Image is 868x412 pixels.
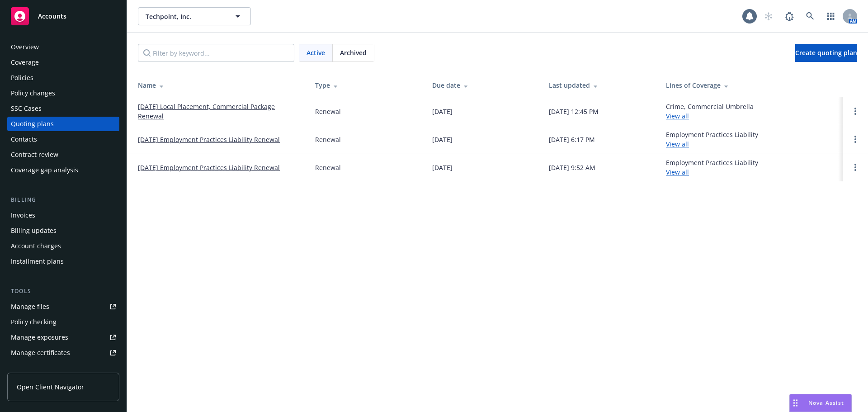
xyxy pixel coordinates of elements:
[146,12,224,21] span: Techpoint, Inc.
[307,48,325,57] span: Active
[666,130,758,149] div: Employment Practices Liability
[11,132,37,147] div: Contacts
[808,399,844,407] span: Nova Assist
[7,132,119,147] a: Contacts
[7,346,119,360] a: Manage certificates
[7,239,119,253] a: Account charges
[7,287,119,296] div: Tools
[315,81,418,90] div: Type
[432,107,453,116] div: [DATE]
[11,346,70,360] div: Manage certificates
[11,299,49,314] div: Manage files
[315,107,341,116] div: Renewal
[138,163,280,172] a: [DATE] Employment Practices Liability Renewal
[11,208,35,223] div: Invoices
[7,223,119,238] a: Billing updates
[850,106,861,117] a: Open options
[11,71,33,85] div: Policies
[780,7,798,25] a: Report a Bug
[138,7,251,25] button: Techpoint, Inc.
[549,81,651,90] div: Last updated
[432,135,453,144] div: [DATE]
[7,330,119,345] a: Manage exposures
[17,382,84,392] span: Open Client Navigator
[666,102,754,121] div: Crime, Commercial Umbrella
[432,163,453,172] div: [DATE]
[340,48,367,57] span: Archived
[138,81,301,90] div: Name
[795,48,857,57] span: Create quoting plan
[549,107,599,116] div: [DATE] 12:45 PM
[315,163,341,172] div: Renewal
[11,117,54,131] div: Quoting plans
[666,168,689,176] a: View all
[7,361,119,375] a: Manage claims
[759,7,778,25] a: Start snowing
[138,102,301,121] a: [DATE] Local Placement, Commercial Package Renewal
[7,101,119,116] a: SSC Cases
[795,44,857,62] a: Create quoting plan
[7,55,119,70] a: Coverage
[666,81,835,90] div: Lines of Coverage
[666,112,689,120] a: View all
[850,162,861,173] a: Open options
[801,7,819,25] a: Search
[549,163,595,172] div: [DATE] 9:52 AM
[7,208,119,223] a: Invoices
[7,40,119,54] a: Overview
[11,330,68,345] div: Manage exposures
[11,361,57,375] div: Manage claims
[11,147,58,162] div: Contract review
[822,7,840,25] a: Switch app
[11,254,64,269] div: Installment plans
[7,86,119,100] a: Policy changes
[850,134,861,145] a: Open options
[7,117,119,131] a: Quoting plans
[11,101,42,116] div: SSC Cases
[666,140,689,148] a: View all
[7,163,119,177] a: Coverage gap analysis
[138,135,280,144] a: [DATE] Employment Practices Liability Renewal
[549,135,595,144] div: [DATE] 6:17 PM
[7,147,119,162] a: Contract review
[11,223,57,238] div: Billing updates
[11,315,57,329] div: Policy checking
[666,158,758,177] div: Employment Practices Liability
[7,195,119,204] div: Billing
[7,299,119,314] a: Manage files
[11,163,78,177] div: Coverage gap analysis
[7,315,119,329] a: Policy checking
[38,13,66,20] span: Accounts
[7,71,119,85] a: Policies
[790,394,801,412] div: Drag to move
[11,239,61,253] div: Account charges
[11,86,55,100] div: Policy changes
[315,135,341,144] div: Renewal
[138,44,294,62] input: Filter by keyword...
[11,55,39,70] div: Coverage
[11,40,39,54] div: Overview
[432,81,535,90] div: Due date
[789,394,852,412] button: Nova Assist
[7,254,119,269] a: Installment plans
[7,4,119,29] a: Accounts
